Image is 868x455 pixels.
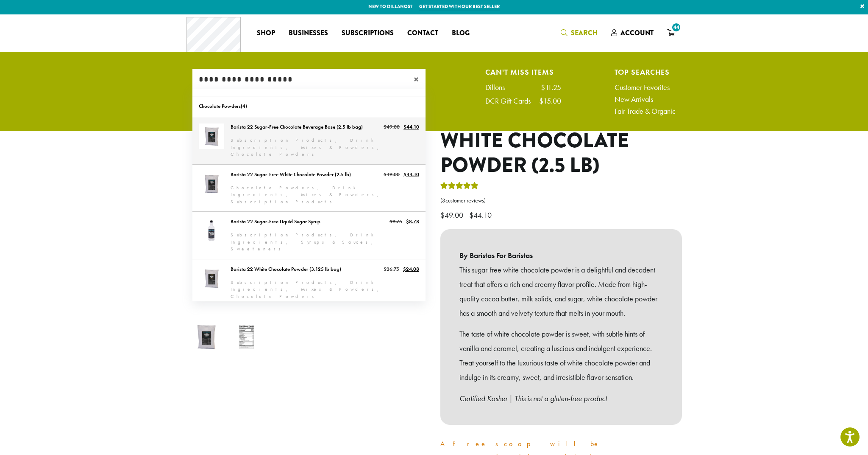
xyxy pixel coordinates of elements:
p: The taste of white chocolate powder is sweet, with subtle hints of vanilla and caramel, creating ... [459,327,663,384]
h1: Barista 22 Sugar-Free White Chocolate Powder (2.5 lb) [440,104,682,178]
div: Dillons [485,84,513,91]
h4: Can't Miss Items [485,69,561,75]
span: Businesses [289,28,328,39]
div: $15.00 [539,97,561,105]
span: Blog [452,28,470,39]
span: 3 [442,197,445,204]
bdi: 44.10 [469,210,494,220]
span: Contact [407,28,438,39]
span: Subscriptions [342,28,394,39]
div: DCR Gift Cards [485,97,539,105]
img: Barista 22 Sugar-Free White Chocolate Powder (2.5 lb) - Image 2 [230,320,263,354]
b: By Baristas For Baristas [459,248,663,263]
span: Shop [257,28,275,39]
span: $ [469,210,473,220]
span: $ [440,210,445,220]
a: Shop [250,26,282,40]
span: Account [620,28,654,38]
a: New Arrivals [615,95,676,103]
a: Fair Trade & Organic [615,107,676,115]
a: Get started with our best seller [419,3,500,10]
span: Search [571,28,598,38]
span: × [414,74,426,84]
a: Customer Favorites [615,84,676,91]
h4: Top Searches [615,69,676,75]
img: Barista 22 Sugar Free White Chocolate Powder [189,320,223,354]
a: Search [554,26,604,40]
div: Rated 5.00 out of 5 [440,181,479,194]
div: $11.25 [541,84,561,91]
em: Certified Kosher | This is not a gluten-free product [459,393,607,403]
span: 44 [670,22,682,33]
p: This sugar-free white chocolate powder is a delightful and decadent treat that offers a rich and ... [459,263,663,320]
a: (3customer reviews) [440,197,682,205]
bdi: 49.00 [440,210,465,220]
